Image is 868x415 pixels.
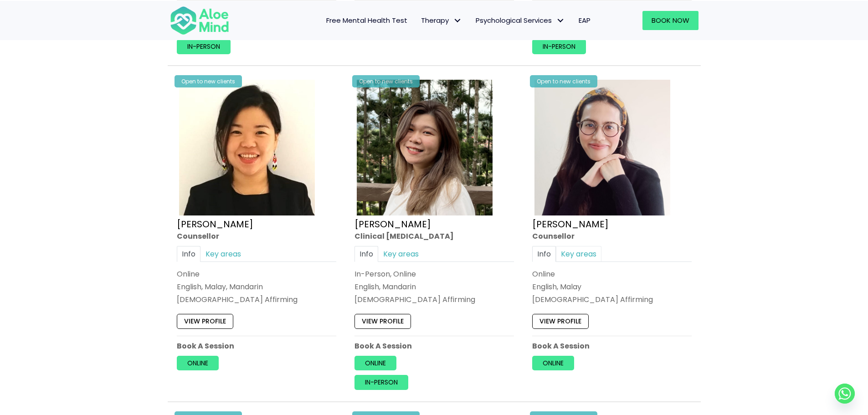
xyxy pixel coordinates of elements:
[572,11,597,30] a: EAP
[532,246,556,262] a: Info
[177,295,336,305] div: [DEMOGRAPHIC_DATA] Affirming
[175,75,242,87] div: Open to new clients
[354,375,408,390] a: In-person
[177,269,336,279] div: Online
[532,39,586,54] a: In-person
[354,231,514,241] div: Clinical [MEDICAL_DATA]
[354,356,396,370] a: Online
[354,218,431,231] a: [PERSON_NAME]
[179,80,315,215] img: Karen Counsellor
[354,341,514,351] p: Book A Session
[326,15,407,25] span: Free Mental Health Test
[532,269,692,279] div: Online
[378,246,424,262] a: Key areas
[532,282,692,292] p: English, Malay
[170,5,229,36] img: Aloe mind Logo
[241,11,597,30] nav: Menu
[534,80,670,215] img: Therapist Photo Update
[177,282,336,292] p: English, Malay, Mandarin
[532,341,692,351] p: Book A Session
[177,218,253,231] a: [PERSON_NAME]
[177,246,200,262] a: Info
[177,341,336,351] p: Book A Session
[319,11,414,30] a: Free Mental Health Test
[532,218,609,231] a: [PERSON_NAME]
[354,269,514,279] div: In-Person, Online
[556,246,601,262] a: Key areas
[354,246,378,262] a: Info
[354,295,514,305] div: [DEMOGRAPHIC_DATA] Affirming
[530,75,597,87] div: Open to new clients
[177,356,219,370] a: Online
[652,15,689,25] span: Book Now
[554,14,567,27] span: Psychological Services: submenu
[532,295,692,305] div: [DEMOGRAPHIC_DATA] Affirming
[469,11,572,30] a: Psychological ServicesPsychological Services: submenu
[451,14,464,27] span: Therapy: submenu
[642,11,699,30] a: Book Now
[352,75,420,87] div: Open to new clients
[835,384,855,404] a: Whatsapp
[354,282,514,292] p: English, Mandarin
[177,231,336,241] div: Counsellor
[414,11,469,30] a: TherapyTherapy: submenu
[421,15,462,25] span: Therapy
[532,314,589,329] a: View profile
[357,80,493,215] img: Kelly Clinical Psychologist
[200,246,246,262] a: Key areas
[476,15,565,25] span: Psychological Services
[354,314,411,329] a: View profile
[532,356,574,370] a: Online
[532,231,692,241] div: Counsellor
[177,314,233,329] a: View profile
[177,39,231,54] a: In-person
[579,15,591,25] span: EAP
